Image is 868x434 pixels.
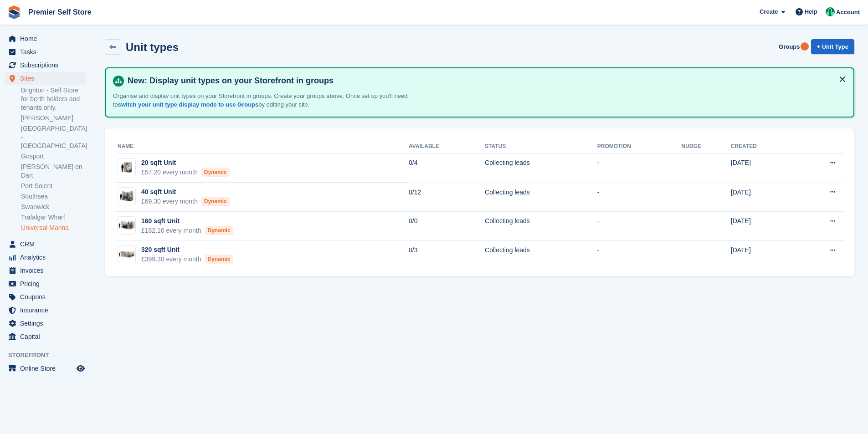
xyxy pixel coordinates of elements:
[597,139,682,154] th: Promotion
[141,245,233,255] div: 320 sqft Unit
[731,240,796,269] td: [DATE]
[731,153,796,183] td: [DATE]
[75,363,86,374] a: Preview store
[20,291,75,303] span: Coupons
[118,219,135,232] img: 150-sqft-unit%20(1).jpg
[801,42,809,51] div: Tooltip anchor
[20,59,75,71] span: Subscriptions
[21,114,86,123] a: [PERSON_NAME]
[21,192,86,201] a: Southsea
[20,264,75,277] span: Invoices
[21,224,86,232] a: Universal Marina
[201,168,230,177] div: Dynamic
[20,72,75,85] span: Sites
[141,226,233,235] div: £182.16 every month
[485,139,597,154] th: Status
[21,152,86,161] a: Gosport
[731,212,796,241] td: [DATE]
[20,251,75,264] span: Analytics
[485,183,597,212] td: Collecting leads
[5,304,86,317] a: menu
[141,197,230,206] div: £69.30 every month
[205,226,233,235] div: Dynamic
[20,304,75,317] span: Insurance
[116,139,409,154] th: Name
[409,153,485,183] td: 0/4
[141,216,233,226] div: 160 sqft Unit
[5,46,86,58] a: menu
[118,101,258,108] a: switch your unit type display mode to use Groups
[826,7,835,16] img: Peter Pring
[836,8,860,17] span: Account
[5,291,86,303] a: menu
[5,362,86,375] a: menu
[731,183,796,212] td: [DATE]
[485,212,597,241] td: Collecting leads
[5,238,86,250] a: menu
[597,153,682,183] td: -
[5,72,86,85] a: menu
[113,92,432,109] p: Organise and display unit types on your Storefront in groups. Create your groups above. Once set ...
[8,351,91,360] span: Storefront
[5,330,86,343] a: menu
[760,7,778,16] span: Create
[20,32,75,45] span: Home
[597,240,682,269] td: -
[485,240,597,269] td: Collecting leads
[597,183,682,212] td: -
[25,5,95,20] a: Premier Self Store
[118,190,135,203] img: 40-sqft-unit%20(1).jpg
[5,251,86,264] a: menu
[141,187,230,197] div: 40 sqft Unit
[775,39,803,54] a: Groups
[141,158,230,168] div: 20 sqft Unit
[811,39,854,54] a: + Unit Type
[597,212,682,241] td: -
[7,5,21,19] img: stora-icon-8386f47178a22dfd0bd8f6a31ec36ba5ce8667c1dd55bd0f319d3a0aa187defe.svg
[118,161,135,174] img: 20-sqft-unit%20(2).jpg
[141,168,230,177] div: £57.20 every month
[20,238,75,250] span: CRM
[141,255,233,264] div: £399.30 every month
[409,212,485,241] td: 0/0
[21,163,86,180] a: [PERSON_NAME] on Dart
[5,317,86,330] a: menu
[5,32,86,45] a: menu
[5,264,86,277] a: menu
[124,76,846,86] h4: New: Display unit types on your Storefront in groups
[485,153,597,183] td: Collecting leads
[731,139,796,154] th: Created
[21,124,86,150] a: [GEOGRAPHIC_DATA] - [GEOGRAPHIC_DATA]
[205,255,233,264] div: Dynamic
[20,277,75,290] span: Pricing
[118,248,135,261] img: 300-sqft-unit%20(1).jpg
[20,362,75,375] span: Online Store
[21,182,86,190] a: Port Solent
[409,240,485,269] td: 0/3
[20,330,75,343] span: Capital
[409,183,485,212] td: 0/12
[20,46,75,58] span: Tasks
[21,213,86,222] a: Trafalgar Wharf
[201,197,230,206] div: Dynamic
[126,41,179,53] h2: Unit types
[21,203,86,211] a: Swanwick
[409,139,485,154] th: Available
[682,139,731,154] th: Nudge
[805,7,817,16] span: Help
[20,317,75,330] span: Settings
[5,277,86,290] a: menu
[21,86,86,112] a: Brighton - Self Store for berth holders and tenants only.
[5,59,86,71] a: menu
